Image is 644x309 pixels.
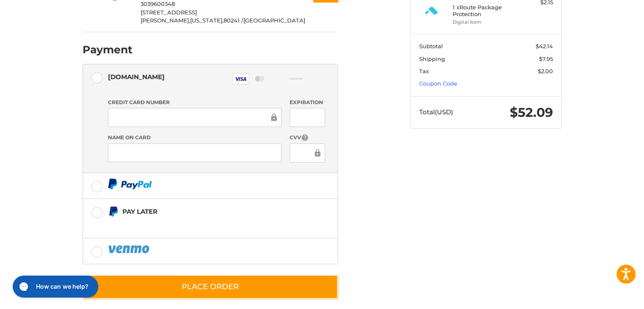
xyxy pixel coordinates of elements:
[108,221,285,228] iframe: PayPal Message 1
[108,244,151,254] img: PayPal icon
[108,99,282,106] label: Credit Card Number
[453,4,517,18] h4: 1 x Route Package Protection
[419,43,443,50] span: Subtotal
[536,43,553,50] span: $42.14
[190,17,224,24] span: [US_STATE],
[453,19,517,26] li: Digital Item
[141,9,197,16] span: [STREET_ADDRESS]
[224,17,243,24] span: 80241 /
[108,179,152,189] img: PayPal icon
[539,55,553,62] span: $7.95
[419,80,457,87] a: Coupon Code
[419,68,429,74] span: Tax
[538,68,553,74] span: $2.00
[419,108,453,116] span: Total (USD)
[108,70,165,84] div: [DOMAIN_NAME]
[108,206,119,217] img: Pay Later icon
[290,134,325,142] label: CVV
[243,17,305,24] span: [GEOGRAPHIC_DATA]
[510,105,553,120] span: $52.09
[141,0,175,7] span: 3039600348
[122,204,285,218] div: Pay Later
[83,275,338,299] button: Place Order
[8,273,100,301] iframe: Gorgias live chat messenger
[419,55,445,62] span: Shipping
[290,99,325,106] label: Expiration
[141,17,190,24] span: [PERSON_NAME],
[108,134,282,141] label: Name on Card
[83,43,133,56] h2: Payment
